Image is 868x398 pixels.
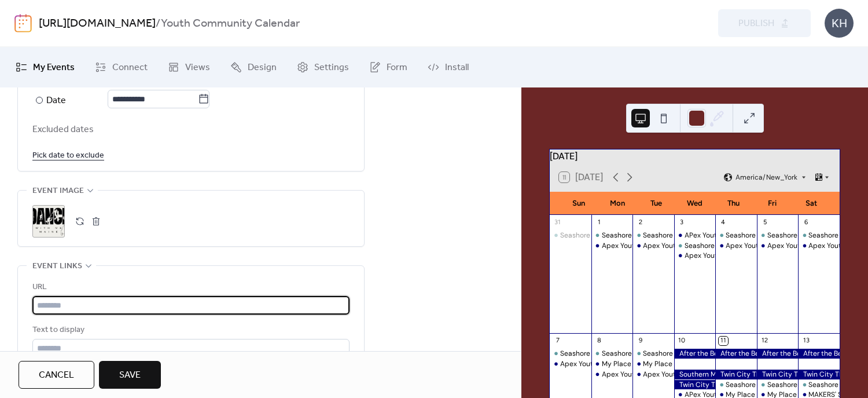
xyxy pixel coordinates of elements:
div: My Place Teen Center [591,359,633,369]
div: Apex Youth Connection & Open Bike Shop [602,370,739,379]
div: Seashore Trolley Museum [726,231,808,240]
div: 9 [636,337,645,345]
button: Save [99,361,161,389]
div: Sat [792,192,830,215]
div: Twin City Theater Academy (Registration Open until 9/19 or FULL) [757,370,799,379]
div: Apex Youth Connection & Open Bike Shop [798,241,840,251]
div: Apex Youth Connection & Open Bike Shop [715,241,757,251]
div: Seashore Trolley Museum [632,349,674,359]
div: My Place Teen Center [602,359,673,369]
div: Wed [675,192,714,215]
div: Thu [714,192,753,215]
div: Southern Maine Elementary Cross Country program (REGISTER TODAY) [674,370,716,379]
div: Seashore Trolley Museum [550,349,591,359]
span: My Events [33,61,75,75]
div: 10 [678,337,686,345]
div: 5 [760,218,769,227]
span: Install [445,61,469,75]
div: Apex Youth Connection & Open Bike Shop [560,359,697,369]
div: Tue [637,192,675,215]
div: 31 [553,218,562,227]
div: After the Bell School Year Camp Program PreK-5th Grade (See URL for Registration) [757,349,799,359]
div: 8 [595,337,604,345]
div: URL [32,280,347,294]
div: Seashore Trolley Museum [798,231,840,240]
span: Event links [32,260,82,273]
div: 12 [760,337,769,345]
div: Apex Youth Connection & Open Bike Shop [757,241,799,251]
span: Excluded dates [32,123,350,137]
div: Text to display [32,323,347,337]
div: Apex Youth Connection & Open Bike Shop [643,241,780,251]
div: Twin City Theater Academy (Registration Open until 9/19 or FULL) [674,380,716,390]
div: Apex Youth Connection & Open Bike Shop [632,241,674,251]
div: Seashore Trolley Museum [757,380,799,390]
a: Design [222,52,285,83]
div: Seashore Trolley Museum [602,349,685,359]
div: Apex Youth Connection & Open Bike Shop [591,241,633,251]
span: Connect [112,61,148,75]
div: Apex Youth Connection & Open Bike Shop [726,241,863,251]
div: Twin City Theater Academy (Registration Open until 9/19 or FULL) [715,370,757,379]
img: logo [14,14,32,32]
div: Seashore Trolley Museum [643,231,726,240]
span: Cancel [39,368,74,382]
div: Sun [559,192,598,215]
div: 6 [801,218,810,227]
div: Never [46,77,72,91]
div: Twin City Theater Academy (Registration Open until 9/19 or FULL) [798,370,840,379]
a: Form [361,52,416,83]
a: Install [419,52,477,83]
div: After the Bell School Year Camp Program PreK-5th Grade (See URL for Registration) [715,349,757,359]
a: Connect [86,52,156,83]
div: Safe Sitter Babysitting Class (Registration Open) [715,359,757,369]
div: Fri [753,192,792,215]
span: Pick date to exclude [32,149,104,163]
div: Seashore Trolley Museum [685,241,767,251]
div: Apex Youth Connection & Open Bike Shop [550,359,591,369]
div: Seashore Trolley Museum [632,231,674,240]
div: Seashore Trolley Museum [591,231,633,240]
div: Seashore Trolley Museum [560,349,643,359]
div: Seashore Trolley Museum [726,380,808,390]
div: Apex Youth Connection & Open Bike Shop [632,370,674,379]
div: 1 [595,218,604,227]
div: Seashore Trolley Museum [757,231,799,240]
div: APex Youth Connection Bike Bus [674,231,716,240]
div: Apex Youth Connection & Open Bike Shop [591,370,633,379]
div: 13 [801,337,810,345]
a: [URL][DOMAIN_NAME] [39,13,156,35]
div: 4 [719,218,727,227]
div: My Place Teen Center [643,359,714,369]
div: KH [825,9,854,38]
button: Cancel [19,361,94,389]
div: Safe Sitter Babysitting Class (Registration Open) [798,359,840,369]
div: [DATE] [550,149,840,163]
div: Apex Youth Connection & Open Bike Shop [685,251,822,261]
div: Date [46,93,209,108]
b: / [156,13,161,35]
div: Safe Sitter Babysitting Class (Registration Open) [674,359,716,369]
div: 7 [553,337,562,345]
div: After the Bell School Year Camp Program PreK-5th Grade (See URL for Registration) [674,349,716,359]
div: 3 [678,218,686,227]
div: Seashore Trolley Museum [643,349,726,359]
div: My Place Teen Center [632,359,674,369]
a: Views [159,52,219,83]
span: Settings [314,61,349,75]
div: Seashore Trolley Museum [674,241,716,251]
span: America/New_York [735,174,797,181]
div: Seashore Trolley Museum [591,349,633,359]
div: Seashore Trolley Museum [550,231,591,240]
div: Seashore Trolley Museum [715,231,757,240]
div: Seashore Trolley Museum [715,380,757,390]
div: Apex Youth Connection & Open Bike Shop [674,251,716,261]
div: Seashore Trolley Museum [767,380,850,390]
div: Seashore Trolley Museum [560,231,643,240]
span: Views [185,61,210,75]
b: Youth Community Calendar [161,13,300,35]
span: Save [119,368,141,382]
div: 11 [719,337,727,345]
div: ; [32,205,65,238]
